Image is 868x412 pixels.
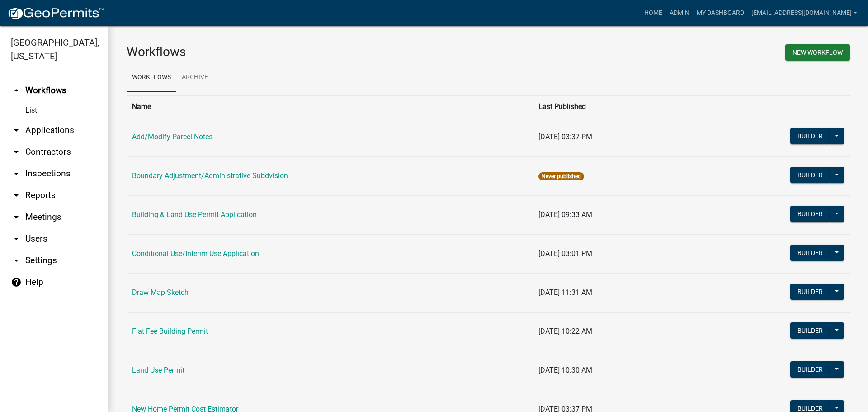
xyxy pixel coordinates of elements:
[790,322,830,339] button: Builder
[132,210,257,219] a: Building & Land Use Permit Application
[533,95,690,118] th: Last Published
[127,95,533,118] th: Name
[538,327,592,336] span: [DATE] 10:22 AM
[538,210,592,219] span: [DATE] 09:33 AM
[11,85,22,96] i: arrow_drop_up
[790,128,830,144] button: Builder
[11,277,22,288] i: help
[538,288,592,297] span: [DATE] 11:31 AM
[11,190,22,201] i: arrow_drop_down
[127,44,481,60] h3: Workflows
[11,168,22,179] i: arrow_drop_down
[11,147,22,157] i: arrow_drop_down
[790,361,830,378] button: Builder
[11,233,22,244] i: arrow_drop_down
[538,133,592,141] span: [DATE] 03:37 PM
[132,366,184,374] a: Land Use Permit
[790,284,830,300] button: Builder
[176,63,213,92] a: Archive
[785,44,850,61] button: New Workflow
[790,206,830,222] button: Builder
[748,5,861,22] a: [EMAIL_ADDRESS][DOMAIN_NAME]
[132,249,259,258] a: Conditional Use/Interim Use Application
[11,255,22,266] i: arrow_drop_down
[790,245,830,261] button: Builder
[132,133,212,141] a: Add/Modify Parcel Notes
[538,172,584,180] span: Never published
[132,327,208,336] a: Flat Fee Building Permit
[693,5,748,22] a: My Dashboard
[11,125,22,136] i: arrow_drop_down
[790,167,830,183] button: Builder
[538,366,592,374] span: [DATE] 10:30 AM
[127,63,176,92] a: Workflows
[132,171,288,180] a: Boundary Adjustment/Administrative Subdvision
[666,5,693,22] a: Admin
[132,288,189,297] a: Draw Map Sketch
[641,5,666,22] a: Home
[538,249,592,258] span: [DATE] 03:01 PM
[11,212,22,223] i: arrow_drop_down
